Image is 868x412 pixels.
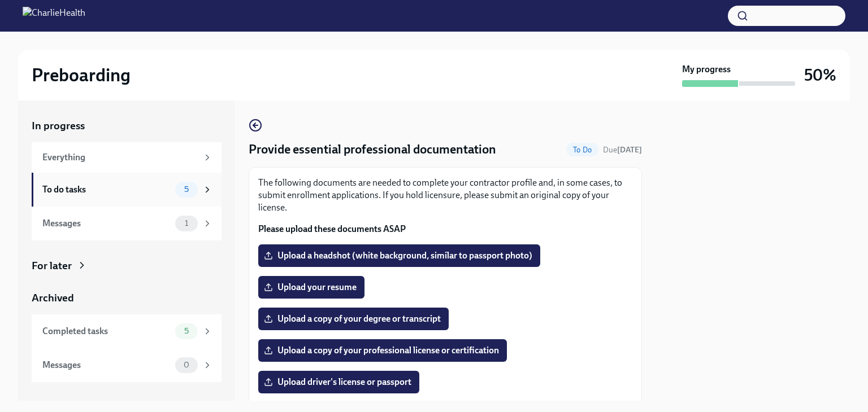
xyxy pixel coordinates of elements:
[258,244,540,267] label: Upload a headshot (white background, similar to passport photo)
[177,185,196,194] span: 5
[617,145,642,155] strong: [DATE]
[42,325,171,338] div: Completed tasks
[266,282,357,293] span: Upload your resume
[177,361,196,369] span: 0
[603,144,642,155] span: September 3rd, 2025 09:00
[177,327,196,335] span: 5
[32,207,222,240] a: Messages1
[603,145,642,155] span: Due
[32,119,222,133] a: In progress
[266,345,499,356] span: Upload a copy of your professional license or certification
[566,146,598,154] span: To Do
[32,291,222,305] a: Archived
[32,348,222,382] a: Messages0
[32,64,131,86] h2: Preboarding
[804,65,836,85] h3: 50%
[32,258,222,273] a: For later
[42,359,171,371] div: Messages
[258,308,449,330] label: Upload a copy of your degree or transcript
[32,142,222,173] a: Everything
[42,151,198,164] div: Everything
[32,314,222,348] a: Completed tasks5
[42,183,171,196] div: To do tasks
[178,219,195,227] span: 1
[258,371,419,393] label: Upload driver's license or passport
[682,63,731,76] strong: My progress
[258,339,507,362] label: Upload a copy of your professional license or certification
[258,177,632,214] p: The following documents are needed to complete your contractor profile and, in some cases, to sub...
[258,223,406,234] strong: Please upload these documents ASAP
[32,173,222,207] a: To do tasks5
[249,141,496,158] h4: Provide essential professional documentation
[258,276,364,299] label: Upload your resume
[32,258,72,273] div: For later
[266,250,532,261] span: Upload a headshot (white background, similar to passport photo)
[266,313,441,325] span: Upload a copy of your degree or transcript
[266,376,411,388] span: Upload driver's license or passport
[42,217,171,230] div: Messages
[23,7,85,25] img: CharlieHealth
